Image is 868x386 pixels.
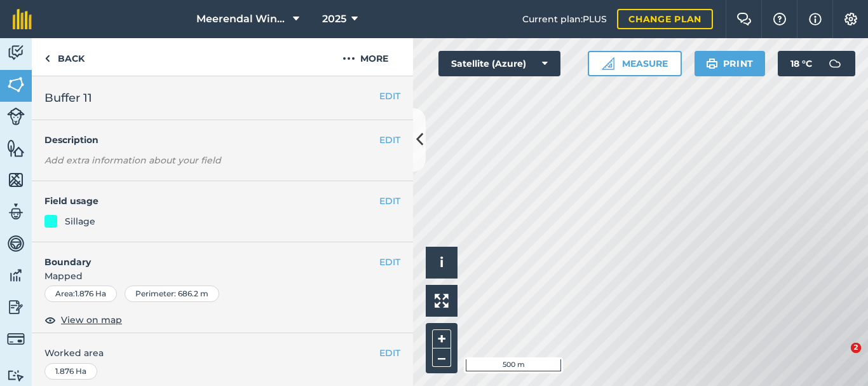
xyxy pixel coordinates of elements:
a: Change plan [617,9,713,29]
span: Meerendal Wine Estate [196,11,288,27]
button: EDIT [379,255,400,269]
button: EDIT [379,346,400,360]
div: Perimeter : 686.2 m [125,286,219,302]
button: 18 °C [778,51,855,76]
button: – [432,348,451,367]
button: Print [695,51,766,76]
img: svg+xml;base64,PHN2ZyB4bWxucz0iaHR0cDovL3d3dy53My5vcmcvMjAwMC9zdmciIHdpZHRoPSIxOSIgaGVpZ2h0PSIyNC... [706,56,718,71]
span: Current plan : PLUS [522,12,607,26]
button: Measure [588,51,682,76]
em: Add extra information about your field [44,155,221,166]
button: EDIT [379,89,400,103]
button: EDIT [379,194,400,208]
button: + [432,329,451,348]
div: 1.876 Ha [44,363,97,380]
img: svg+xml;base64,PD94bWwgdmVyc2lvbj0iMS4wIiBlbmNvZGluZz0idXRmLTgiPz4KPCEtLSBHZW5lcmF0b3I6IEFkb2JlIE... [7,330,25,348]
button: Satellite (Azure) [438,51,560,76]
button: More [318,38,413,76]
h4: Field usage [44,194,379,208]
img: svg+xml;base64,PD94bWwgdmVyc2lvbj0iMS4wIiBlbmNvZGluZz0idXRmLTgiPz4KPCEtLSBHZW5lcmF0b3I6IEFkb2JlIE... [7,298,25,317]
div: Area : 1.876 Ha [44,286,117,302]
a: Back [32,38,97,76]
button: EDIT [379,133,400,147]
img: svg+xml;base64,PHN2ZyB4bWxucz0iaHR0cDovL3d3dy53My5vcmcvMjAwMC9zdmciIHdpZHRoPSI1NiIgaGVpZ2h0PSI2MC... [7,139,25,158]
img: svg+xml;base64,PD94bWwgdmVyc2lvbj0iMS4wIiBlbmNvZGluZz0idXRmLTgiPz4KPCEtLSBHZW5lcmF0b3I6IEFkb2JlIE... [7,43,25,62]
img: svg+xml;base64,PHN2ZyB4bWxucz0iaHR0cDovL3d3dy53My5vcmcvMjAwMC9zdmciIHdpZHRoPSI5IiBoZWlnaHQ9IjI0Ii... [44,51,50,66]
img: svg+xml;base64,PD94bWwgdmVyc2lvbj0iMS4wIiBlbmNvZGluZz0idXRmLTgiPz4KPCEtLSBHZW5lcmF0b3I6IEFkb2JlIE... [7,202,25,221]
img: A question mark icon [772,13,787,25]
img: svg+xml;base64,PD94bWwgdmVyc2lvbj0iMS4wIiBlbmNvZGluZz0idXRmLTgiPz4KPCEtLSBHZW5lcmF0b3I6IEFkb2JlIE... [7,369,25,382]
img: svg+xml;base64,PHN2ZyB4bWxucz0iaHR0cDovL3d3dy53My5vcmcvMjAwMC9zdmciIHdpZHRoPSI1NiIgaGVpZ2h0PSI2MC... [7,75,25,94]
img: svg+xml;base64,PHN2ZyB4bWxucz0iaHR0cDovL3d3dy53My5vcmcvMjAwMC9zdmciIHdpZHRoPSI1NiIgaGVpZ2h0PSI2MC... [7,170,25,190]
img: svg+xml;base64,PD94bWwgdmVyc2lvbj0iMS4wIiBlbmNvZGluZz0idXRmLTgiPz4KPCEtLSBHZW5lcmF0b3I6IEFkb2JlIE... [822,51,848,76]
button: View on map [44,312,122,327]
span: Worked area [44,346,400,360]
span: 2 [851,343,861,353]
h4: Boundary [32,242,379,269]
span: Mapped [32,269,413,283]
iframe: Intercom live chat [825,343,855,373]
img: Ruler icon [602,57,614,70]
img: svg+xml;base64,PD94bWwgdmVyc2lvbj0iMS4wIiBlbmNvZGluZz0idXRmLTgiPz4KPCEtLSBHZW5lcmF0b3I6IEFkb2JlIE... [7,234,25,253]
img: fieldmargin Logo [13,9,32,29]
img: svg+xml;base64,PHN2ZyB4bWxucz0iaHR0cDovL3d3dy53My5vcmcvMjAwMC9zdmciIHdpZHRoPSIxNyIgaGVpZ2h0PSIxNy... [809,11,822,27]
span: 18 ° C [790,51,812,76]
button: i [426,247,458,279]
span: 2025 [322,11,346,27]
div: Sillage [65,214,95,228]
h4: Description [44,133,400,147]
img: svg+xml;base64,PHN2ZyB4bWxucz0iaHR0cDovL3d3dy53My5vcmcvMjAwMC9zdmciIHdpZHRoPSIxOCIgaGVpZ2h0PSIyNC... [44,312,56,327]
span: View on map [61,313,122,327]
img: svg+xml;base64,PD94bWwgdmVyc2lvbj0iMS4wIiBlbmNvZGluZz0idXRmLTgiPz4KPCEtLSBHZW5lcmF0b3I6IEFkb2JlIE... [7,266,25,285]
img: svg+xml;base64,PHN2ZyB4bWxucz0iaHR0cDovL3d3dy53My5vcmcvMjAwMC9zdmciIHdpZHRoPSIyMCIgaGVpZ2h0PSIyNC... [342,51,355,66]
span: Buffer 11 [44,89,92,107]
span: i [440,254,444,270]
img: Four arrows, one pointing top left, one top right, one bottom right and the last bottom left [435,294,449,308]
img: A cog icon [843,13,858,25]
img: Two speech bubbles overlapping with the left bubble in the forefront [736,13,752,25]
img: svg+xml;base64,PD94bWwgdmVyc2lvbj0iMS4wIiBlbmNvZGluZz0idXRmLTgiPz4KPCEtLSBHZW5lcmF0b3I6IEFkb2JlIE... [7,107,25,125]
